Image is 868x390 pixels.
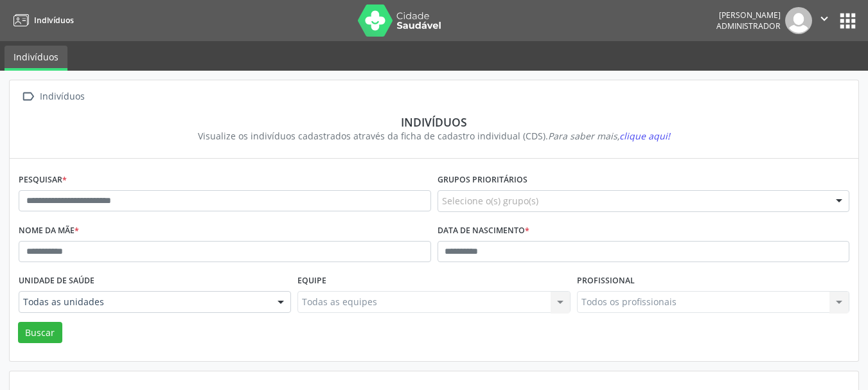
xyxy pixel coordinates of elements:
[837,10,859,32] button: apps
[716,21,781,31] span: Administrador
[9,10,74,31] a: Indivíduos
[716,10,781,21] div: [PERSON_NAME]
[19,271,94,291] label: Unidade de saúde
[18,322,62,344] button: Buscar
[438,170,527,190] label: Grupos prioritários
[438,221,529,241] label: Data de nascimento
[28,129,840,143] div: Visualize os indivíduos cadastrados através da ficha de cadastro individual (CDS).
[37,87,87,106] div: Indivíduos
[4,46,67,71] a: Indivíduos
[577,271,635,291] label: Profissional
[19,221,79,241] label: Nome da mãe
[548,130,670,142] i: Para saber mais,
[23,296,265,308] span: Todas as unidades
[297,271,326,291] label: Equipe
[28,115,840,129] div: Indivíduos
[817,12,831,26] i: 
[442,194,538,208] span: Selecione o(s) grupo(s)
[19,87,87,106] a:  Indivíduos
[19,170,67,190] label: Pesquisar
[19,87,37,106] i: 
[619,130,670,142] span: clique aqui!
[785,7,812,34] img: img
[812,7,837,34] button: 
[34,15,74,26] span: Indivíduos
